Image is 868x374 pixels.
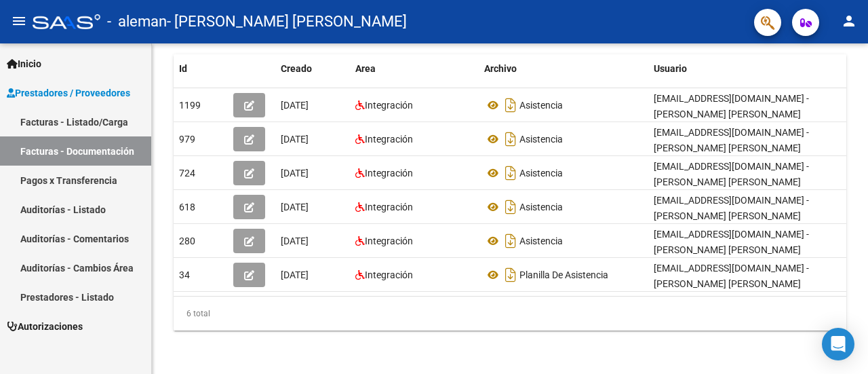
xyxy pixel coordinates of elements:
span: Asistencia [519,100,563,111]
span: [EMAIL_ADDRESS][DOMAIN_NAME] - [PERSON_NAME] [PERSON_NAME] [654,195,809,221]
span: Inicio [7,56,41,71]
span: 979 [179,134,195,145]
div: Open Intercom Messenger [822,328,854,360]
span: Asistencia [519,134,563,145]
span: [DATE] [281,100,309,111]
span: Archivo [484,63,517,74]
span: 618 [179,202,195,212]
span: - [PERSON_NAME] [PERSON_NAME] [167,7,407,37]
span: - aleman [107,7,167,37]
span: [EMAIL_ADDRESS][DOMAIN_NAME] - [PERSON_NAME] [PERSON_NAME] [654,93,809,119]
span: [DATE] [281,269,309,280]
datatable-header-cell: Usuario [648,54,852,83]
span: [EMAIL_ADDRESS][DOMAIN_NAME] - [PERSON_NAME] [PERSON_NAME] [654,229,809,255]
span: Integración [365,100,413,111]
span: Creado [281,63,312,74]
datatable-header-cell: Id [174,54,228,83]
i: Descargar documento [502,264,519,286]
span: Integración [365,134,413,145]
span: Asistencia [519,236,563,246]
span: 280 [179,236,195,246]
span: 724 [179,168,195,179]
span: [DATE] [281,168,309,179]
span: Prestadores / Proveedores [7,86,130,100]
datatable-header-cell: Area [350,54,479,83]
span: 34 [179,269,190,280]
span: [DATE] [281,202,309,212]
i: Descargar documento [502,128,519,150]
span: Integración [365,168,413,179]
span: Integración [365,202,413,212]
span: [DATE] [281,134,309,145]
i: Descargar documento [502,162,519,184]
mat-icon: person [841,13,857,29]
span: [EMAIL_ADDRESS][DOMAIN_NAME] - [PERSON_NAME] [PERSON_NAME] [654,127,809,153]
span: [EMAIL_ADDRESS][DOMAIN_NAME] - [PERSON_NAME] [PERSON_NAME] [654,263,809,289]
span: Asistencia [519,168,563,179]
span: Id [179,63,187,74]
span: Asistencia [519,202,563,212]
datatable-header-cell: Creado [275,54,350,83]
i: Descargar documento [502,94,519,116]
i: Descargar documento [502,196,519,218]
span: Area [355,63,376,74]
span: [DATE] [281,236,309,246]
datatable-header-cell: Archivo [479,54,648,83]
span: Integración [365,269,413,280]
i: Descargar documento [502,230,519,252]
mat-icon: menu [11,13,27,29]
span: Usuario [654,63,687,74]
span: 1199 [179,100,201,111]
span: Autorizaciones [7,319,83,334]
span: [EMAIL_ADDRESS][DOMAIN_NAME] - [PERSON_NAME] [PERSON_NAME] [654,161,809,187]
span: Integración [365,236,413,246]
div: 6 total [174,297,846,331]
span: Planilla De Asistencia [519,269,608,280]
